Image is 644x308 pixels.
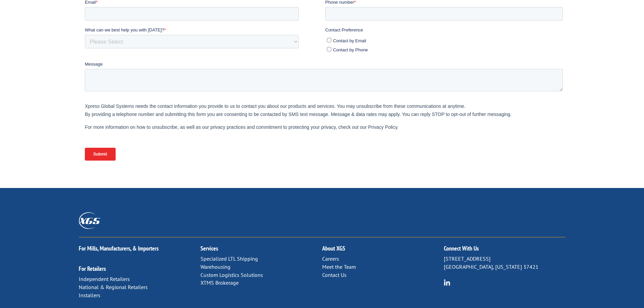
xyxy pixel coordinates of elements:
span: Contact by Phone [248,76,283,81]
a: Independent Retailers [79,276,130,282]
a: Installers [79,292,100,299]
a: Careers [322,255,339,262]
a: Services [200,244,218,252]
a: For Retailers [79,265,106,273]
a: National & Regional Retailers [79,284,148,290]
span: Last name [240,1,261,6]
a: Warehousing [200,263,231,270]
span: Contact by Email [248,67,281,72]
input: Contact by Email [242,67,246,71]
img: group-6 [444,279,450,286]
a: Meet the Team [322,263,356,270]
h2: Connect With Us [444,245,566,255]
span: Phone number [240,28,269,33]
a: XTMS Brokerage [200,279,239,286]
a: Specialized LTL Shipping [200,255,258,262]
span: Contact Preference [240,56,278,61]
a: Contact Us [322,271,347,278]
img: XGS_Logos_ALL_2024_All_White [79,212,100,229]
input: Contact by Phone [242,76,246,80]
a: For Mills, Manufacturers, & Importers [79,244,159,252]
a: About XGS [322,244,345,252]
a: Custom Logistics Solutions [200,271,263,278]
p: [STREET_ADDRESS] [GEOGRAPHIC_DATA], [US_STATE] 37421 [444,255,566,271]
